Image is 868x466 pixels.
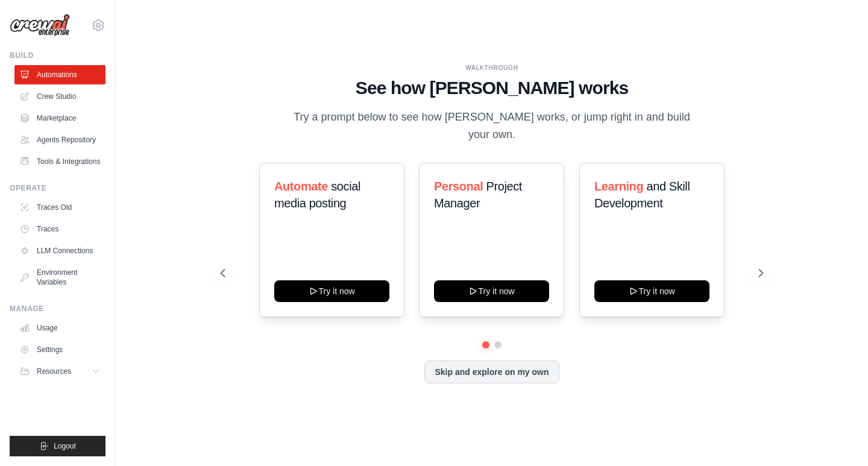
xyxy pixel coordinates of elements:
a: Settings [14,340,105,359]
a: Environment Variables [14,263,105,292]
button: Resources [14,362,105,381]
div: Build [10,51,105,60]
a: Crew Studio [14,87,105,106]
span: Logout [54,441,76,451]
span: and Skill Development [594,180,690,210]
a: Marketplace [14,109,105,128]
span: Personal [434,180,483,193]
a: Traces [14,219,105,239]
a: Usage [14,318,105,338]
div: Operate [10,183,105,193]
button: Skip and explore on my own [424,361,559,383]
p: Try a prompt below to see how [PERSON_NAME] works, or jump right in and build your own. [289,109,694,144]
span: Automate [274,180,328,193]
button: Try it now [434,280,549,302]
a: LLM Connections [14,241,105,260]
div: WALKTHROUGH [221,63,763,72]
span: Resources [37,367,71,376]
button: Try it now [594,280,709,302]
a: Tools & Integrations [14,152,105,171]
iframe: Chat Widget [808,408,868,466]
div: Manage [10,304,105,313]
a: Traces Old [14,198,105,217]
h1: See how [PERSON_NAME] works [221,77,763,99]
a: Agents Repository [14,130,105,150]
span: Learning [594,180,643,193]
button: Logout [10,436,105,456]
a: Automations [14,65,105,84]
button: Try it now [274,280,389,302]
img: Logo [10,14,70,37]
